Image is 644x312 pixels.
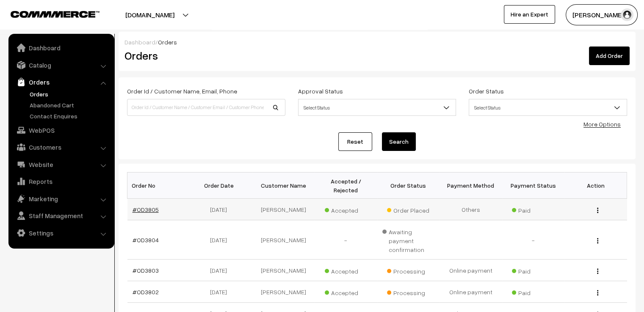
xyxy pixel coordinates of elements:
[11,123,111,138] a: WebPOS
[298,87,343,96] label: Approval Status
[133,267,159,274] a: #OD3803
[338,132,372,151] a: Reset
[11,191,111,206] a: Marketing
[387,204,429,215] span: Order Placed
[439,199,502,220] td: Others
[502,220,565,260] td: -
[504,5,555,24] a: Hire an Expert
[190,220,252,260] td: [DATE]
[11,140,111,155] a: Customers
[597,238,598,244] img: Menu
[597,268,598,274] img: Menu
[96,4,204,25] button: [DOMAIN_NAME]
[298,99,456,116] span: Select Status
[252,172,315,199] th: Customer Name
[583,120,621,128] a: More Options
[252,281,315,303] td: [PERSON_NAME]
[315,172,377,199] th: Accepted / Rejected
[469,100,627,115] span: Select Status
[133,288,159,296] a: #OD3802
[28,101,111,109] a: Abandoned Cart
[127,87,237,96] label: Order Id / Customer Name, Email, Phone
[127,99,285,116] input: Order Id / Customer Name / Customer Email / Customer Phone
[11,57,111,73] a: Catalog
[11,40,111,55] a: Dashboard
[190,199,252,220] td: [DATE]
[133,206,159,213] a: #OD3805
[597,290,598,296] img: Menu
[502,172,565,199] th: Payment Status
[190,260,252,281] td: [DATE]
[325,286,367,297] span: Accepted
[252,220,315,260] td: [PERSON_NAME]
[512,204,554,215] span: Paid
[469,99,627,116] span: Select Status
[124,38,630,47] div: /
[252,260,315,281] td: [PERSON_NAME]
[325,204,367,215] span: Accepted
[439,172,502,199] th: Payment Method
[439,260,502,281] td: Online payment
[589,47,630,65] a: Add Order
[621,8,633,21] img: user
[11,157,111,172] a: Website
[382,132,416,151] button: Search
[190,281,252,303] td: [DATE]
[439,281,502,303] td: Online payment
[299,100,456,115] span: Select Status
[325,265,367,276] span: Accepted
[11,225,111,241] a: Settings
[11,11,100,17] img: COMMMERCE
[387,286,429,297] span: Processing
[597,208,598,213] img: Menu
[124,49,285,62] h2: Orders
[11,208,111,223] a: Staff Management
[512,286,554,297] span: Paid
[315,220,377,260] td: -
[566,4,638,25] button: [PERSON_NAME]
[28,90,111,99] a: Orders
[127,172,190,199] th: Order No
[124,38,155,46] a: Dashboard
[190,172,252,199] th: Order Date
[11,174,111,189] a: Reports
[158,38,177,46] span: Orders
[133,236,159,244] a: #OD3804
[382,225,435,254] span: Awaiting payment confirmation
[11,74,111,90] a: Orders
[377,172,440,199] th: Order Status
[469,87,504,96] label: Order Status
[252,199,315,220] td: [PERSON_NAME]
[11,8,85,19] a: COMMMERCE
[564,172,627,199] th: Action
[512,265,554,276] span: Paid
[28,112,111,120] a: Contact Enquires
[387,265,429,276] span: Processing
